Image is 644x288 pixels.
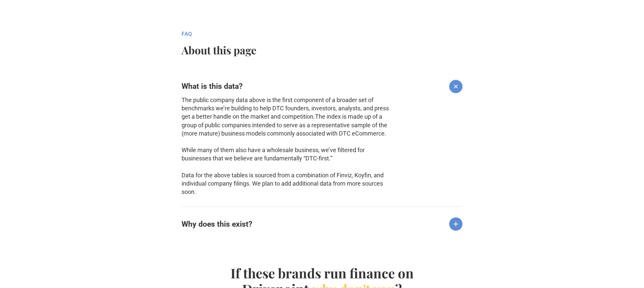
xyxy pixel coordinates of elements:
p: The public company data above is the first component of a broader set of benchmarks we’re buildin... [182,96,391,196]
h6: Why does this exist? [182,220,252,229]
h2: About this page [182,44,436,56]
div: fAQ [182,31,436,37]
h6: What is this data? [182,82,242,91]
